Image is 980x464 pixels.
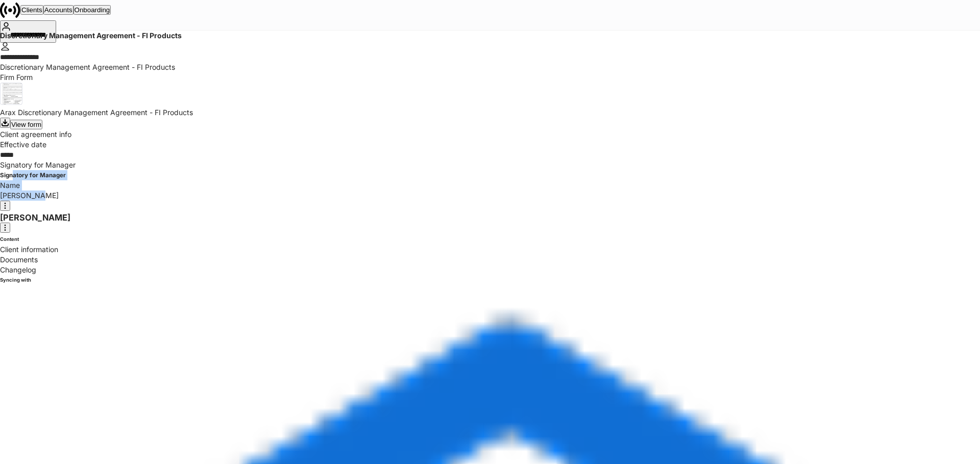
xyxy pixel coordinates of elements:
[21,6,42,14] div: Clients
[20,5,43,15] button: Clients
[44,6,72,14] div: Accounts
[43,5,73,15] button: Accounts
[10,120,42,129] button: View form
[11,121,41,128] div: View form
[73,5,111,15] button: Onboarding
[75,6,110,14] div: Onboarding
